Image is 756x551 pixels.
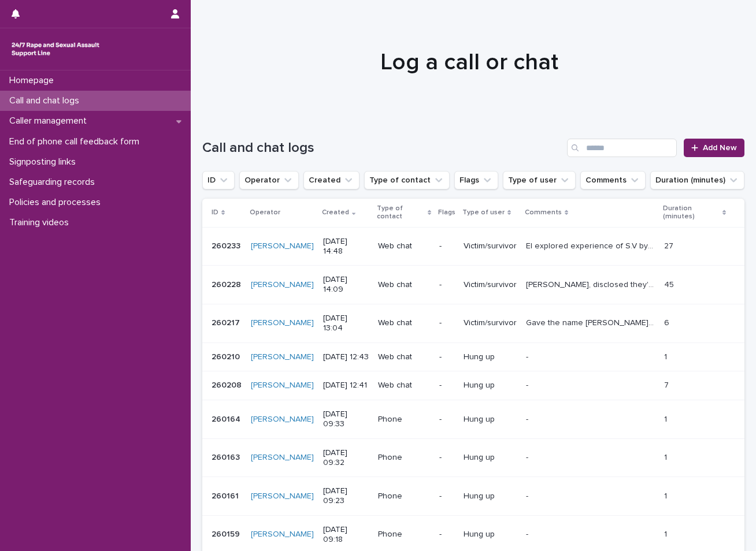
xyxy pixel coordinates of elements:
p: Web chat [378,280,430,290]
a: [PERSON_NAME] [251,415,314,425]
a: [PERSON_NAME] [251,352,314,362]
p: Gave the name Zoe, mentioned being frightening and scared. operator ended the chat upon recognition. [526,316,657,328]
p: Homepage [5,75,63,86]
tr: 260228260228 [PERSON_NAME] [DATE] 14:09Web chat-Victim/survivor[PERSON_NAME], disclosed they've b... [202,266,744,304]
tr: 260161260161 [PERSON_NAME] [DATE] 09:23Phone-Hung up-- 11 [202,477,744,516]
p: Victim/survivor [464,280,517,290]
tr: 260217260217 [PERSON_NAME] [DATE] 13:04Web chat-Victim/survivorGave the name [PERSON_NAME], menti... [202,304,744,342]
p: 260159 [212,527,242,539]
tr: 260210260210 [PERSON_NAME] [DATE] 12:43Web chat-Hung up-- 11 [202,342,744,371]
p: [DATE] 09:32 [323,448,369,468]
p: Hung up [464,530,517,539]
p: 260208 [212,378,244,390]
p: 1 [664,527,669,539]
p: - [439,352,454,362]
img: rhQMoQhaT3yELyF149Cw [9,38,102,61]
button: Duration (minutes) [650,171,744,189]
p: Hung up [464,381,517,390]
p: - [439,530,454,539]
a: [PERSON_NAME] [251,453,314,463]
p: Phone [378,530,430,539]
p: [DATE] 09:18 [323,525,369,545]
tr: 260208260208 [PERSON_NAME] [DATE] 12:41Web chat-Hung up-- 77 [202,371,744,400]
p: 45 [664,278,676,290]
p: - [439,381,454,390]
p: Hung up [464,352,517,362]
p: Created [322,206,349,219]
button: Flags [454,171,498,189]
p: 1 [664,451,669,463]
p: End of phone call feedback form [5,136,149,147]
p: Hung up [464,453,517,463]
p: ID [212,206,218,219]
p: Hung up [464,492,517,501]
a: [PERSON_NAME] [251,530,314,539]
tr: 260163260163 [PERSON_NAME] [DATE] 09:32Phone-Hung up-- 11 [202,438,744,477]
p: Training videos [5,217,78,228]
p: 27 [664,239,676,251]
p: Victim/survivor [464,241,517,251]
p: Web chat [378,381,430,390]
p: 6 [664,316,672,328]
tr: 260233260233 [PERSON_NAME] [DATE] 14:48Web chat-Victim/survivorEI explored experience of S.V by s... [202,227,744,266]
p: 260164 [212,412,243,425]
p: - [526,489,531,501]
p: Type of contact [377,202,425,224]
p: Flags [438,206,455,219]
button: ID [202,171,235,189]
button: Operator [239,171,299,189]
p: 7 [664,378,671,390]
h1: Log a call or chat [202,49,736,76]
p: 260228 [212,278,243,290]
p: 1 [664,489,669,501]
p: 260210 [212,350,242,362]
p: [DATE] 13:04 [323,314,369,333]
p: [DATE] 09:23 [323,486,369,506]
p: 260233 [212,239,243,251]
p: 260163 [212,451,242,463]
div: Search [567,139,677,157]
p: Signposting links [5,157,85,167]
p: Type of user [462,206,505,219]
p: EI explored experience of S.V by someone in the past. Visitor shared having a child due to the ab... [526,239,657,251]
button: Created [303,171,360,189]
p: Duration (minutes) [663,202,720,224]
p: Web chat [378,352,430,362]
p: Phone [378,415,430,425]
button: Comments [580,171,646,189]
p: Comments [525,206,562,219]
span: Add New [703,144,737,152]
p: Anakiwe, disclosed they've been experiencing S.V since they moved in together. Visitor explored f... [526,278,657,290]
p: - [439,453,454,463]
p: - [439,318,454,328]
p: - [526,412,531,425]
p: 1 [664,412,669,425]
p: Victim/survivor [464,318,517,328]
button: Type of user [503,171,576,189]
p: - [526,378,531,390]
p: - [526,350,531,362]
button: Type of contact [364,171,450,189]
tr: 260164260164 [PERSON_NAME] [DATE] 09:33Phone-Hung up-- 11 [202,400,744,439]
p: Web chat [378,318,430,328]
p: Policies and processes [5,197,110,208]
p: 1 [664,350,669,362]
p: [DATE] 12:41 [323,381,369,390]
a: [PERSON_NAME] [251,241,314,251]
p: [DATE] 14:09 [323,275,369,295]
p: - [526,527,531,539]
a: [PERSON_NAME] [251,280,314,290]
p: Phone [378,453,430,463]
p: Call and chat logs [5,95,88,106]
p: - [439,415,454,425]
h1: Call and chat logs [202,140,562,157]
p: [DATE] 09:33 [323,409,369,429]
p: - [439,492,454,501]
p: - [439,280,454,290]
p: Caller management [5,116,96,126]
a: [PERSON_NAME] [251,381,314,390]
p: Phone [378,492,430,501]
p: Operator [250,206,280,219]
p: - [526,451,531,463]
p: 260161 [212,489,241,501]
